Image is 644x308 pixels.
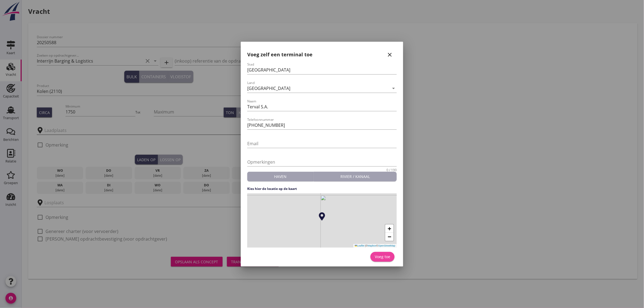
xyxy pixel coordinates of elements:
[368,244,376,247] a: Mapbox
[388,225,391,232] span: +
[385,225,393,233] a: Zoom in
[314,172,397,181] button: Rivier / kanaal
[353,244,397,248] div: © ©
[247,102,397,111] input: Naam
[390,85,397,92] i: arrow_drop_down
[247,158,397,166] input: Opmerkingen
[247,121,397,129] input: Telefoonnummer
[247,172,314,181] button: Haven
[386,51,393,58] i: close
[386,168,397,172] div: 0 / 190
[355,244,365,247] a: Leaflet
[247,186,397,191] h4: Kies hier de locatie op de kaart
[365,244,366,247] span: |
[247,139,397,148] input: Email
[375,254,390,260] div: Voeg toe
[247,86,290,91] div: [GEOGRAPHIC_DATA]
[249,174,311,179] div: Haven
[378,244,395,247] a: OpenStreetMap
[247,51,313,58] h2: Voeg zelf een terminal toe
[247,66,397,74] input: Stad
[318,212,326,221] img: Marker
[370,252,395,262] button: Voeg toe
[316,174,395,179] div: Rivier / kanaal
[385,233,393,241] a: Zoom out
[388,233,391,240] span: −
